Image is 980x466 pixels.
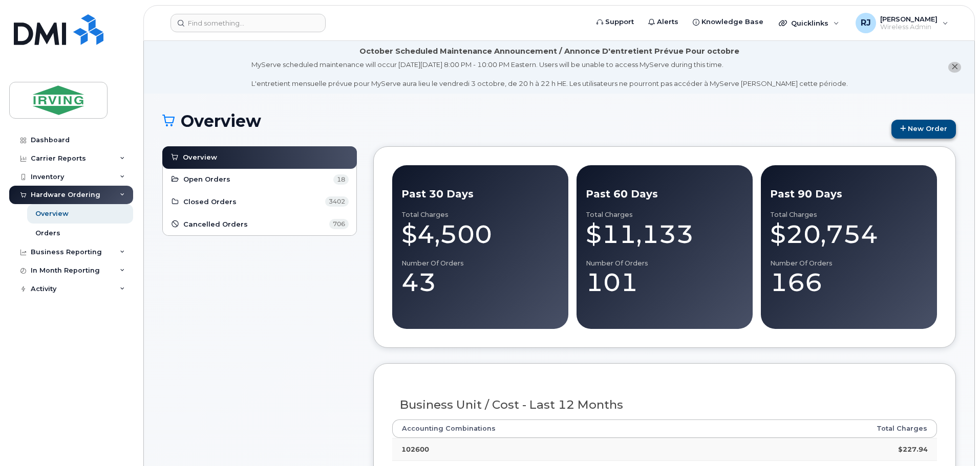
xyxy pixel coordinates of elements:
div: $4,500 [401,219,559,250]
strong: $227.94 [898,445,928,453]
span: 18 [333,174,349,185]
div: 101 [586,267,743,298]
div: Number of Orders [586,259,743,268]
div: October Scheduled Maintenance Announcement / Annonce D'entretient Prévue Pour octobre [359,46,739,57]
div: Total Charges [401,211,559,219]
th: Accounting Combinations [392,419,748,438]
div: Total Charges [586,211,743,219]
span: 3402 [325,196,349,207]
div: 43 [401,267,559,298]
h1: Overview [162,112,886,130]
span: Open Orders [183,174,230,184]
strong: 102600 [401,445,429,453]
a: New Order [891,120,956,139]
span: Closed Orders [183,197,237,207]
span: Overview [183,152,217,162]
div: Number of Orders [401,259,559,268]
div: Past 90 Days [770,187,928,202]
div: Past 60 Days [586,187,743,202]
div: 166 [770,267,928,298]
div: $20,754 [770,219,928,250]
th: Total Charges [748,419,937,438]
div: Past 30 Days [401,187,559,202]
a: Open Orders 18 [171,173,349,186]
a: Overview [170,151,349,164]
span: Cancelled Orders [183,219,248,229]
h3: Business Unit / Cost - Last 12 Months [400,398,930,411]
div: Total Charges [770,211,928,219]
a: Cancelled Orders 706 [171,218,349,230]
div: MyServe scheduled maintenance will occur [DATE][DATE] 8:00 PM - 10:00 PM Eastern. Users will be u... [251,60,848,88]
span: 706 [329,219,349,229]
div: Number of Orders [770,259,928,268]
button: close notification [948,62,961,73]
a: Closed Orders 3402 [171,196,349,208]
div: $11,133 [586,219,743,250]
